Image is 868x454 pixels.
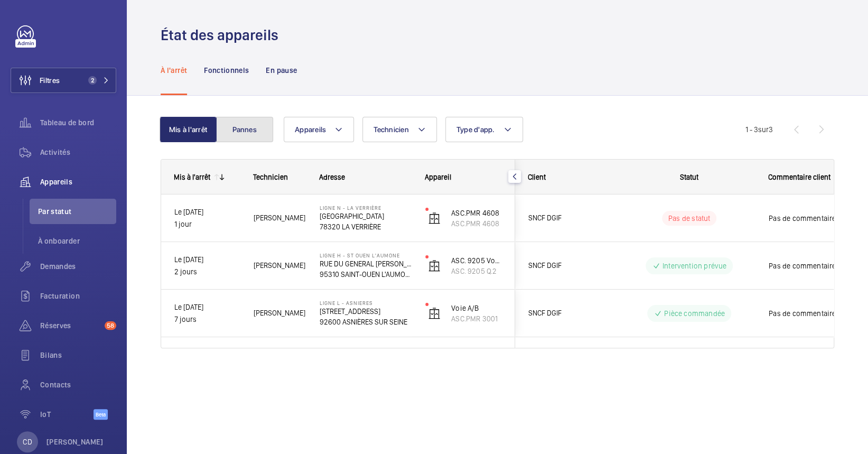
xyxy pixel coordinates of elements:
p: ASC.PMR 3001 [451,313,502,324]
p: ASC. 9205 Voie 1/2 [451,255,502,266]
span: Client [528,173,546,181]
span: Appareils [40,177,116,187]
p: [PERSON_NAME] [46,437,104,447]
span: Adresse [319,173,345,181]
span: 58 [105,321,116,330]
span: Commentaire client [768,173,830,181]
span: Statut [680,173,698,181]
div: Mis à l'arrêt [174,173,210,181]
p: ASC.PMR 4608 [451,218,502,229]
p: En pause [266,65,297,76]
p: 78320 LA VERRIÈRE [320,221,412,232]
p: Pièce commandée [664,308,725,319]
h1: État des appareils [161,25,285,45]
span: Par statut [38,206,116,217]
span: Bilans [40,350,116,360]
span: Filtres [40,75,60,86]
img: elevator.svg [428,260,441,272]
span: sur [758,125,769,134]
p: ASC. 9205 Q.2 [451,266,502,276]
p: 95310 SAINT-OUEN L'AUMONE [320,269,412,280]
span: 1 - 3 3 [745,126,773,133]
span: À onboarder [38,236,116,246]
span: [PERSON_NAME] [254,260,306,272]
img: elevator.svg [428,307,441,320]
span: SNCF DGIF [528,212,610,224]
span: Beta [94,409,108,420]
span: Facturation [40,291,116,301]
span: Appareils [295,125,326,134]
span: Technicien [253,173,288,181]
p: 7 jours [174,313,240,326]
span: Tableau de bord [40,117,116,128]
p: Ligne N - La Verrière [320,205,412,211]
button: Filtres2 [11,68,116,93]
span: Technicien [374,125,409,134]
span: Type d'app. [456,125,495,134]
p: Le [DATE] [174,206,240,218]
span: Réserves [40,320,100,331]
p: [STREET_ADDRESS] [320,306,412,317]
p: À l'arrêt [161,65,187,76]
button: Technicien [362,117,437,142]
span: SNCF DGIF [528,260,610,272]
p: Ligne H - ST OUEN L'AUMONE [320,252,412,258]
span: IoT [40,409,94,420]
p: Fonctionnels [204,65,249,76]
span: Demandes [40,261,116,272]
span: [PERSON_NAME] [254,212,306,224]
p: Le [DATE] [174,254,240,266]
p: ASC.PMR 4608 [451,208,502,218]
p: 92600 ASNIÈRES SUR SEINE [320,317,412,327]
p: Ligne L - ASNIERES [320,300,412,306]
img: elevator.svg [428,212,441,225]
p: [GEOGRAPHIC_DATA] [320,211,412,221]
button: Type d'app. [445,117,523,142]
button: Pannes [216,117,273,142]
p: Intervention prévue [662,261,726,271]
button: Mis à l'arrêt [160,117,217,142]
p: 1 jour [174,218,240,230]
p: CD [23,437,32,447]
span: 2 [88,76,97,85]
p: 2 jours [174,266,240,278]
span: [PERSON_NAME] [254,307,306,319]
p: Pas de statut [668,213,710,224]
button: Appareils [284,117,354,142]
p: RUE DU GENERAL [PERSON_NAME] [320,258,412,269]
div: Appareil [425,173,502,181]
span: Activités [40,147,116,157]
span: SNCF DGIF [528,307,610,319]
span: Contacts [40,379,116,390]
p: Le [DATE] [174,301,240,313]
p: Voie A/B [451,303,502,313]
